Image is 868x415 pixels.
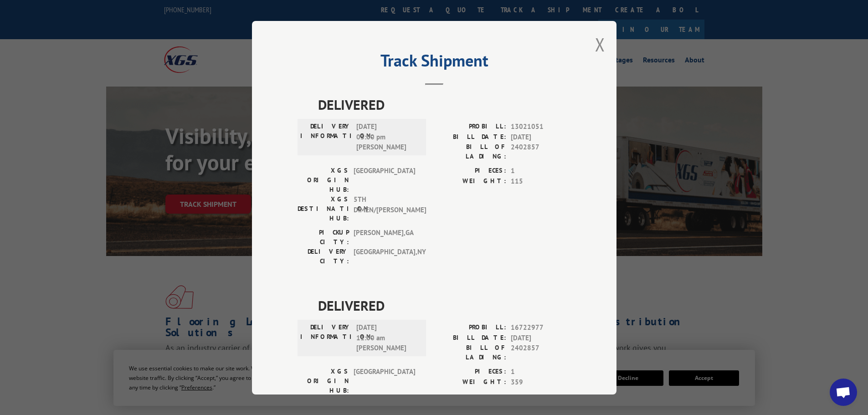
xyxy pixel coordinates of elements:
[434,176,506,186] label: WEIGHT:
[434,132,506,142] label: BILL DATE:
[300,323,352,354] label: DELIVERY INFORMATION:
[511,343,571,362] span: 2402857
[511,377,571,387] span: 359
[511,176,571,186] span: 115
[434,377,506,387] label: WEIGHT:
[434,166,506,176] label: PIECES:
[318,295,571,316] span: DELIVERED
[300,122,352,153] label: DELIVERY INFORMATION:
[511,323,571,333] span: 16722977
[298,228,349,247] label: PICKUP CITY:
[511,333,571,343] span: [DATE]
[298,367,349,395] label: XGS ORIGIN HUB:
[434,367,506,377] label: PIECES:
[511,122,571,132] span: 13021051
[298,54,571,72] h2: Track Shipment
[434,333,506,343] label: BILL DATE:
[434,323,506,333] label: PROBILL:
[356,122,418,153] span: [DATE] 03:00 pm [PERSON_NAME]
[318,94,571,115] span: DELIVERED
[354,228,415,247] span: [PERSON_NAME] , GA
[298,166,349,195] label: XGS ORIGIN HUB:
[511,142,571,161] span: 2402857
[356,323,418,354] span: [DATE] 11:00 am [PERSON_NAME]
[830,379,857,406] div: Open chat
[595,32,605,56] button: Close modal
[511,132,571,142] span: [DATE]
[354,367,415,395] span: [GEOGRAPHIC_DATA]
[434,343,506,362] label: BILL OF LADING:
[354,166,415,195] span: [GEOGRAPHIC_DATA]
[298,247,349,266] label: DELIVERY CITY:
[511,166,571,176] span: 1
[354,195,415,223] span: 5TH DIMEN/[PERSON_NAME]
[434,142,506,161] label: BILL OF LADING:
[298,195,349,223] label: XGS DESTINATION HUB:
[434,122,506,132] label: PROBILL:
[354,247,415,266] span: [GEOGRAPHIC_DATA] , NY
[511,367,571,377] span: 1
